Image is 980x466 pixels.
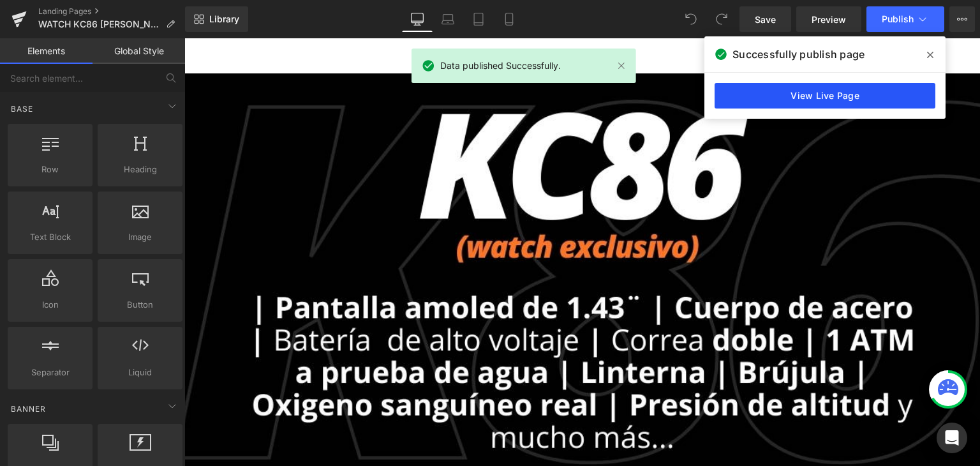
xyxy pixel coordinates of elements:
[715,83,935,109] a: View Live Page
[101,230,179,244] span: Image
[185,6,248,32] a: New Library
[93,38,185,64] a: Global Style
[209,13,239,25] span: Library
[463,6,494,32] a: Tablet
[678,6,704,32] button: Undo
[433,6,463,32] a: Laptop
[38,6,185,17] a: Landing Pages
[949,6,975,32] button: More
[11,230,89,244] span: Text Block
[796,6,861,32] a: Preview
[101,366,179,379] span: Liquid
[101,163,179,176] span: Heading
[11,163,89,176] span: Row
[101,298,179,312] span: Button
[11,366,89,379] span: Separator
[755,13,776,26] span: Save
[10,403,47,415] span: Banner
[11,298,89,312] span: Icon
[10,103,34,115] span: Base
[882,14,914,24] span: Publish
[732,47,865,62] span: Successfully publish page
[402,6,433,32] a: Desktop
[709,6,734,32] button: Redo
[38,19,161,29] span: WATCH KC86 [PERSON_NAME]
[440,59,561,73] span: Data published Successfully.
[812,13,846,26] span: Preview
[866,6,944,32] button: Publish
[937,423,967,453] div: Open Intercom Messenger
[494,6,524,32] a: Mobile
